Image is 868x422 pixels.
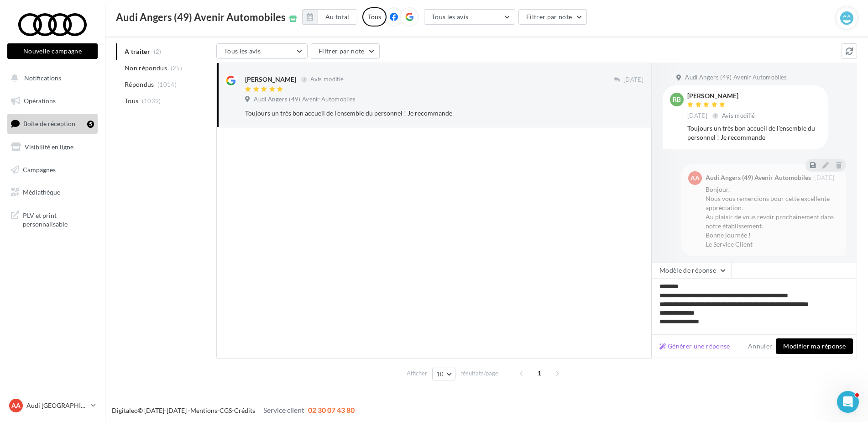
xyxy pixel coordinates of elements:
[685,74,787,82] span: Audi Angers (49) Avenir Automobiles
[171,64,182,72] span: (25)
[424,9,515,25] button: Tous les avis
[224,47,261,55] span: Tous les avis
[432,13,469,21] span: Tous les avis
[220,406,232,414] a: CGS
[302,9,357,25] button: Au total
[125,63,167,73] span: Non répondus
[673,95,681,104] span: RB
[722,112,755,119] span: Avis modifié
[5,160,99,179] a: Campagnes
[687,93,757,99] div: [PERSON_NAME]
[407,369,427,378] span: Afficher
[116,12,286,22] span: Audi Angers (49) Avenir Automobiles
[362,7,387,26] div: Tous
[5,206,99,232] a: PLV et print personnalisable
[776,338,853,354] button: Modifier ma réponse
[5,114,99,133] a: Boîte de réception5
[432,368,455,380] button: 10
[310,76,344,83] span: Avis modifié
[7,43,98,59] button: Nouvelle campagne
[245,75,296,84] div: [PERSON_NAME]
[142,97,161,105] span: (1039)
[245,109,584,118] div: Toujours un très bon accueil de l'ensemble du personnel ! Je recommande
[311,43,380,59] button: Filtrer par note
[318,9,357,25] button: Au total
[652,263,731,278] button: Modèle de réponse
[308,406,355,414] span: 02 30 07 43 80
[25,143,73,151] span: Visibilité en ligne
[706,174,811,181] div: Audi Angers (49) Avenir Automobiles
[837,391,859,413] iframe: Intercom live chat
[125,80,154,89] span: Répondus
[190,406,217,414] a: Mentions
[5,183,99,202] a: Médiathèque
[656,341,734,352] button: Générer une réponse
[216,43,308,59] button: Tous les avis
[112,406,138,414] a: Digitaleo
[157,81,177,88] span: (1014)
[112,406,355,414] span: © [DATE]-[DATE] - - -
[436,370,444,378] span: 10
[23,165,56,173] span: Campagnes
[263,406,304,414] span: Service client
[7,397,98,414] a: AA Audi [GEOGRAPHIC_DATA]
[11,401,21,410] span: AA
[234,406,255,414] a: Crédits
[5,69,96,88] button: Notifications
[814,175,834,181] span: [DATE]
[5,137,99,157] a: Visibilité en ligne
[125,96,138,105] span: Tous
[24,74,61,82] span: Notifications
[687,124,821,142] div: Toujours un très bon accueil de l'ensemble du personnel ! Je recommande
[532,366,547,380] span: 1
[254,95,356,104] span: Audi Angers (49) Avenir Automobiles
[460,369,498,378] span: résultats/page
[23,188,60,196] span: Médiathèque
[26,401,87,410] p: Audi [GEOGRAPHIC_DATA]
[5,91,99,111] a: Opérations
[687,112,707,120] span: [DATE]
[23,120,75,127] span: Boîte de réception
[518,9,587,25] button: Filtrer par note
[24,97,56,105] span: Opérations
[744,341,776,352] button: Annuler
[623,76,643,84] span: [DATE]
[23,209,94,229] span: PLV et print personnalisable
[87,121,94,128] div: 5
[690,174,700,183] span: AA
[706,185,839,249] div: Bonjour, Nous vous remercions pour cette excellente appréciation. Au plaisir de vous revoir proch...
